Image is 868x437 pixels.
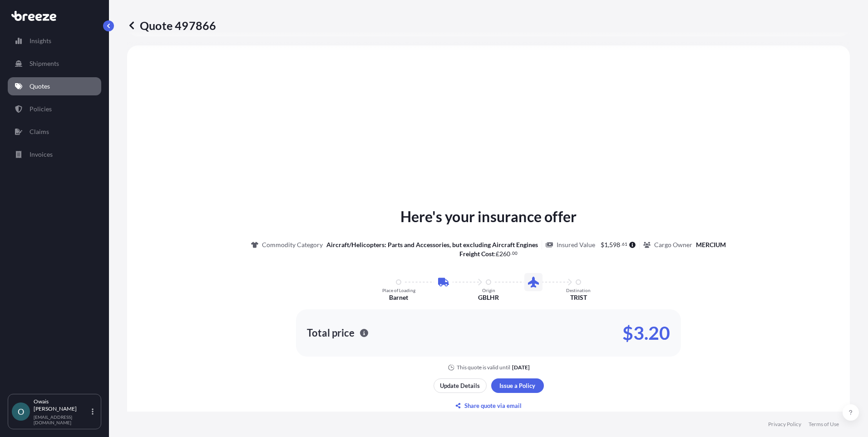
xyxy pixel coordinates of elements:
p: Destination [566,288,591,293]
a: Quotes [8,77,101,95]
p: Claims [30,127,49,136]
p: Barnet [389,293,408,302]
p: TRIST [570,293,587,302]
p: Aircraft/Helicopters: Parts and Accessories, but excluding Aircraft Engines [326,240,538,249]
p: GBLHR [478,293,499,302]
p: Shipments [30,59,59,68]
p: Quotes [30,82,50,91]
p: This quote is valid until [457,364,510,371]
p: Quote 497866 [127,18,216,33]
p: Insights [30,36,51,45]
span: 00 [512,252,518,255]
p: Insured Value [557,240,595,249]
a: Terms of Use [809,421,839,428]
p: Place of Loading [382,288,415,293]
p: Here's your insurance offer [400,206,577,228]
span: . [511,252,512,255]
p: $3.20 [622,326,670,340]
p: [EMAIL_ADDRESS][DOMAIN_NAME] [34,414,90,425]
span: O [18,407,24,416]
a: Insights [8,32,101,50]
p: Policies [30,104,52,114]
p: Origin [482,288,495,293]
p: Issue a Policy [499,381,535,390]
a: Claims [8,123,101,141]
span: , [608,242,609,248]
p: MERCIUM [696,240,726,249]
p: [DATE] [512,364,530,371]
span: $ [601,242,604,248]
span: 1 [604,242,608,248]
span: . [621,243,621,246]
span: 598 [609,242,620,248]
p: Share quote via email [464,401,522,410]
span: 61 [622,243,627,246]
span: £ [496,251,499,257]
span: 260 [499,251,510,257]
a: Invoices [8,145,101,164]
p: Cargo Owner [654,240,692,249]
p: Owais [PERSON_NAME] [34,398,90,412]
p: Update Details [440,381,480,390]
a: Privacy Policy [768,421,801,428]
a: Policies [8,100,101,118]
p: Invoices [30,150,53,159]
button: Share quote via email [434,398,544,413]
b: Freight Cost [459,250,494,258]
p: Total price [307,328,355,338]
p: Commodity Category [262,240,323,249]
p: : [459,249,518,258]
button: Issue a Policy [491,378,544,393]
button: Update Details [434,378,487,393]
a: Shipments [8,55,101,73]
